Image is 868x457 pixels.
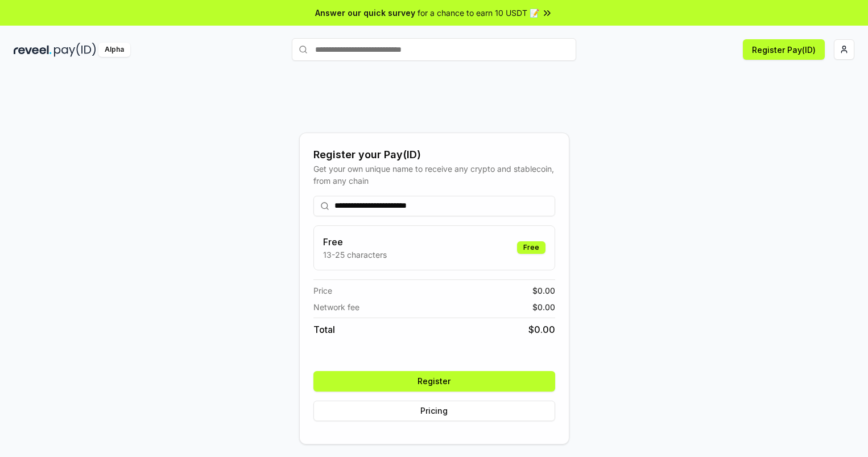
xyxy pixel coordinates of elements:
[54,43,96,57] img: pay_id
[313,147,555,163] div: Register your Pay(ID)
[313,371,555,392] button: Register
[323,249,387,261] p: 13-25 characters
[743,39,825,60] button: Register Pay(ID)
[532,301,555,313] span: $ 0.00
[528,323,555,336] span: $ 0.00
[98,43,130,57] div: Alpha
[313,323,335,336] span: Total
[532,285,555,297] span: $ 0.00
[517,241,545,254] div: Free
[14,43,52,57] img: reveel_dark
[313,285,332,297] span: Price
[313,163,555,187] div: Get your own unique name to receive any crypto and stablecoin, from any chain
[313,401,555,421] button: Pricing
[313,301,359,313] span: Network fee
[315,7,415,19] span: Answer our quick survey
[323,235,387,249] h3: Free
[418,7,539,19] span: for a chance to earn 10 USDT 📝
